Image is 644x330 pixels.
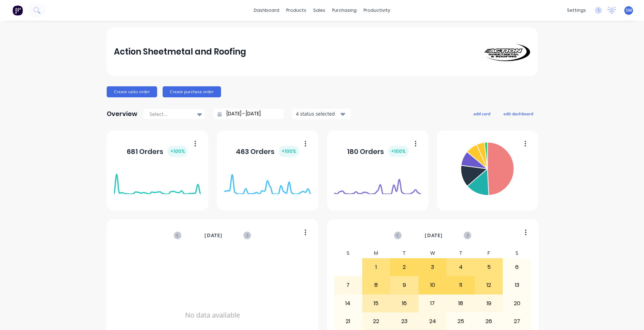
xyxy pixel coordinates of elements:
div: W [419,248,447,258]
div: 17 [419,295,446,312]
div: Action Sheetmetal and Roofing [114,45,246,59]
span: [DATE] [204,232,222,239]
div: 681 Orders [127,146,188,157]
div: + 100 % [167,146,188,157]
div: T [446,248,475,258]
div: F [475,248,503,258]
div: 2 [391,259,418,276]
div: 6 [503,259,531,276]
div: 25 [447,313,474,330]
div: 10 [419,276,446,294]
img: Action Sheetmetal and Roofing [482,42,530,61]
img: Factory [12,5,23,16]
div: T [390,248,419,258]
div: sales [310,5,329,16]
div: 4 status selected [296,110,339,117]
div: 1 [363,259,390,276]
a: dashboard [250,5,283,16]
div: 18 [447,295,474,312]
div: 7 [334,276,362,294]
div: purchasing [329,5,360,16]
button: edit dashboard [499,109,538,118]
div: 26 [475,313,503,330]
div: 21 [334,313,362,330]
div: + 100 % [279,146,299,157]
div: settings [564,5,589,16]
div: products [283,5,310,16]
div: 9 [391,276,418,294]
div: 11 [447,276,474,294]
span: SM [626,7,632,13]
button: Create purchase order [163,86,221,97]
div: 3 [419,259,446,276]
div: 180 Orders [347,146,408,157]
div: S [503,248,531,258]
div: 5 [475,259,503,276]
div: 13 [503,276,531,294]
button: 4 status selected [292,109,351,119]
div: + 100 % [388,146,408,157]
div: 15 [363,295,390,312]
div: 20 [503,295,531,312]
div: 27 [503,313,531,330]
div: 4 [447,259,474,276]
div: 463 Orders [236,146,299,157]
button: Create sales order [107,86,157,97]
div: 8 [363,276,390,294]
div: productivity [360,5,394,16]
div: 14 [334,295,362,312]
span: [DATE] [425,232,443,239]
div: 22 [363,313,390,330]
div: 24 [419,313,446,330]
div: M [362,248,391,258]
div: S [334,248,362,258]
div: 16 [391,295,418,312]
button: add card [469,109,495,118]
div: 19 [475,295,503,312]
div: Overview [107,107,137,121]
div: 23 [391,313,418,330]
div: 12 [475,276,503,294]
